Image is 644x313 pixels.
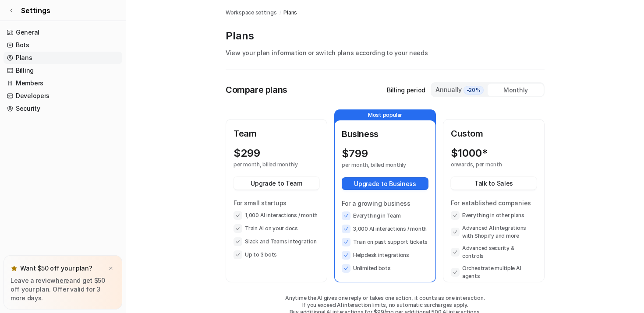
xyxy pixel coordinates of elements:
a: General [4,26,122,39]
button: Upgrade to Business [342,177,428,190]
div: Annually [435,85,484,95]
li: Orchestrate multiple AI agents [451,264,537,280]
li: Train on past support tickets [342,238,428,246]
a: Plans [283,9,297,17]
p: per month, billed monthly [234,161,304,168]
a: here [56,277,69,284]
li: 3,000 AI interactions / month [342,225,428,233]
p: For a growing business [342,199,428,208]
li: Unlimited bots [342,264,428,273]
p: Compare plans [226,83,287,96]
p: Leave a review and get $50 off your plan. Offer valid for 3 more days. [11,276,115,302]
a: Security [4,102,122,115]
img: star [11,265,18,272]
p: Most popular [335,110,435,120]
li: Advanced AI integrations with Shopify and more [451,224,537,240]
li: Everything in other plans [451,211,537,220]
li: Train AI on your docs [234,224,319,233]
p: per month, billed monthly [342,162,413,169]
p: $ 299 [234,147,260,159]
p: Anytime the AI gives one reply or takes one action, it counts as one interaction. [226,295,545,302]
p: For small startups [234,198,319,207]
a: Billing [4,64,122,77]
img: x [108,266,113,271]
a: Plans [4,52,122,64]
span: / [280,9,281,17]
span: Settings [21,5,50,16]
li: Helpdesk integrations [342,251,428,260]
button: Upgrade to Team [234,177,319,190]
p: For established companies [451,198,537,207]
p: View your plan information or switch plans according to your needs [226,48,545,57]
p: Business [342,127,428,141]
li: 1,000 AI interactions / month [234,211,319,220]
li: Slack and Teams integration [234,237,319,246]
a: Bots [4,39,122,51]
p: $ 799 [342,148,368,160]
p: Team [234,127,319,140]
p: Custom [451,127,537,140]
p: $ 1000* [451,147,488,159]
div: Monthly [488,84,544,96]
span: -20% [464,86,484,95]
p: Billing period [387,85,425,95]
p: Plans [226,29,545,43]
a: Developers [4,90,122,102]
a: Members [4,77,122,89]
p: If you exceed AI interaction limits, no automatic surcharges apply. [226,302,545,309]
a: Workspace settings [226,9,277,17]
p: onwards, per month [451,161,521,168]
button: Talk to Sales [451,177,537,190]
p: Want $50 off your plan? [20,264,92,273]
li: Everything in Team [342,211,428,220]
li: Advanced security & controls [451,244,537,260]
li: Up to 3 bots [234,250,319,259]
